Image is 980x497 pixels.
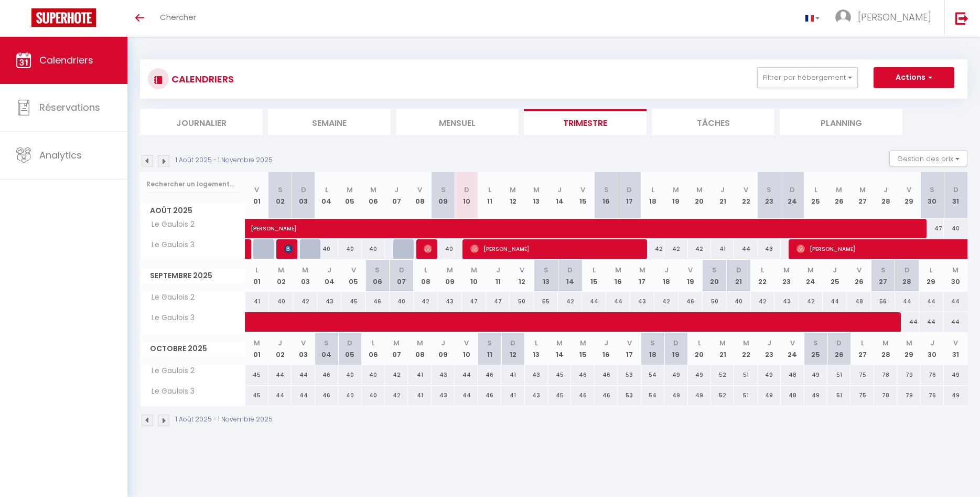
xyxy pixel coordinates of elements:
[140,109,263,135] li: Journalier
[385,333,408,365] th: 07
[385,365,408,385] div: 42
[871,260,895,292] th: 27
[664,172,687,219] th: 19
[580,185,585,195] abbr: V
[254,338,260,348] abbr: M
[952,265,959,275] abbr: M
[408,333,431,365] th: 08
[944,365,967,385] div: 49
[365,260,390,292] th: 06
[315,365,338,385] div: 46
[393,338,400,348] abbr: M
[618,172,641,219] th: 17
[734,239,757,259] div: 44
[874,172,897,219] th: 28
[595,172,618,219] th: 16
[758,239,781,259] div: 43
[571,365,594,385] div: 46
[580,338,586,348] abbr: M
[338,172,361,219] th: 05
[627,338,632,348] abbr: V
[847,260,871,292] th: 26
[462,292,486,311] div: 47
[315,386,338,405] div: 46
[688,239,711,259] div: 42
[919,292,943,311] div: 44
[652,109,774,135] li: Tâches
[758,333,781,365] th: 23
[254,185,259,195] abbr: V
[593,265,596,275] abbr: L
[955,12,968,25] img: logout
[268,386,292,405] div: 44
[390,292,414,311] div: 40
[827,333,850,365] th: 26
[882,338,889,348] abbr: M
[141,203,245,218] span: Août 2025
[618,365,641,385] div: 53
[595,333,618,365] th: 16
[827,365,850,385] div: 51
[142,386,197,397] span: Le Gaulois 3
[861,338,864,348] abbr: L
[823,292,847,311] div: 44
[142,312,197,324] span: Le Gaulois 3
[245,260,270,292] th: 01
[370,185,376,195] abbr: M
[31,8,96,27] img: Super Booking
[679,260,703,292] th: 19
[654,260,679,292] th: 18
[462,260,486,292] th: 10
[604,185,609,195] abbr: S
[478,172,501,219] th: 11
[673,338,679,348] abbr: D
[881,265,886,275] abbr: S
[269,292,293,311] div: 40
[767,338,771,348] abbr: J
[630,260,654,292] th: 17
[375,265,380,275] abbr: S
[39,149,82,162] span: Analytics
[953,338,958,348] abbr: V
[919,260,943,292] th: 29
[654,292,679,311] div: 42
[510,185,516,195] abbr: M
[160,12,196,23] span: Chercher
[833,265,837,275] abbr: J
[859,185,866,195] abbr: M
[630,292,654,311] div: 43
[814,185,817,195] abbr: L
[711,239,734,259] div: 41
[338,333,361,365] th: 05
[176,155,273,165] p: 1 Août 2025 - 1 Novembre 2025
[884,185,888,195] abbr: J
[362,333,385,365] th: 06
[269,260,293,292] th: 02
[897,333,920,365] th: 29
[727,292,751,311] div: 40
[432,333,455,365] th: 09
[799,260,823,292] th: 24
[571,333,594,365] th: 15
[501,333,524,365] th: 12
[432,239,455,259] div: 40
[534,260,558,292] th: 13
[268,109,391,135] li: Semaine
[548,365,571,385] div: 45
[679,292,703,311] div: 46
[719,338,726,348] abbr: M
[278,265,284,275] abbr: M
[408,172,431,219] th: 08
[943,260,967,292] th: 30
[292,333,315,365] th: 03
[548,172,571,219] th: 14
[245,219,268,239] a: [PERSON_NAME]
[315,333,338,365] th: 04
[664,265,669,275] abbr: J
[362,172,385,219] th: 06
[556,338,563,348] abbr: M
[943,312,967,332] div: 44
[292,365,315,385] div: 44
[432,365,455,385] div: 43
[823,260,847,292] th: 25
